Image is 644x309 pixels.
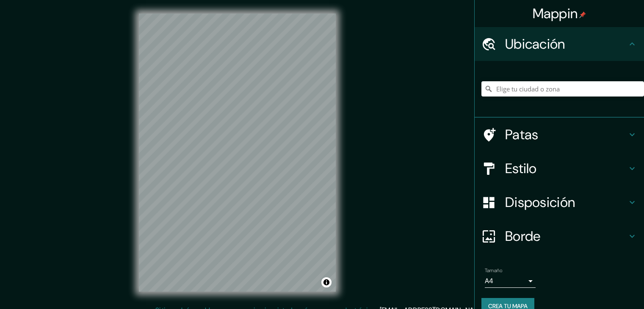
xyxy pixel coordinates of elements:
font: Disposición [505,193,575,211]
font: Mappin [533,5,578,22]
div: A4 [485,274,536,288]
font: Borde [505,227,541,245]
font: Tamaño [485,267,502,274]
font: Estilo [505,160,537,177]
font: Ubicación [505,35,565,53]
div: Disposición [475,185,644,219]
button: Activar o desactivar atribución [321,277,332,287]
input: Elige tu ciudad o zona [481,81,644,97]
font: A4 [485,276,493,285]
div: Ubicación [475,27,644,61]
canvas: Mapa [139,14,336,292]
img: pin-icon.png [579,11,586,18]
font: Patas [505,126,539,143]
div: Patas [475,118,644,152]
div: Estilo [475,152,644,185]
div: Borde [475,219,644,253]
